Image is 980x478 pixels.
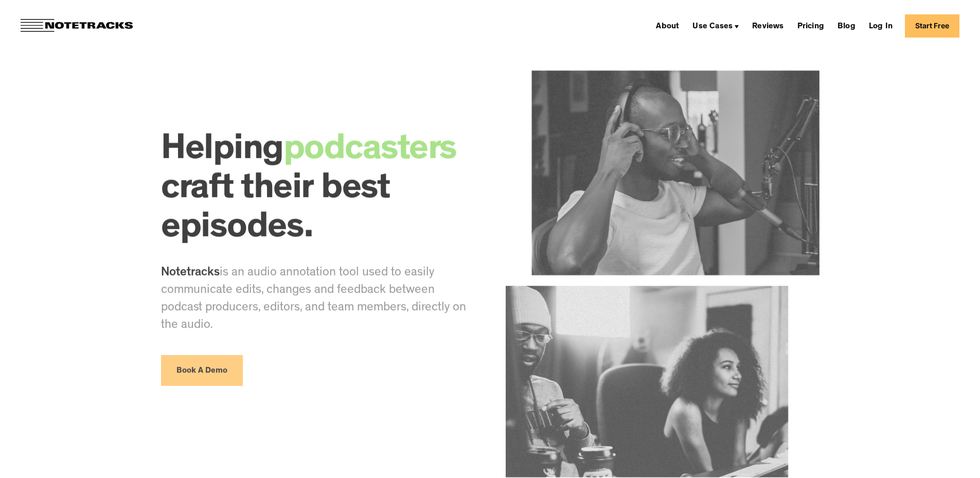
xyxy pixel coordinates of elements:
span: podcasters [283,133,456,169]
h2: Helping craft their best episodes. [161,132,475,249]
a: Log In [865,17,897,34]
div: Use Cases [688,17,743,34]
a: Start Free [905,14,959,38]
div: Use Cases [692,23,733,31]
a: About [652,17,683,34]
a: Pricing [793,17,828,34]
a: Book A Demo [161,356,243,386]
p: is an audio annotation tool used to easily communicate edits, changes and feedback between podcas... [161,264,475,334]
a: Blog [833,17,860,34]
span: Notetracks [161,267,220,279]
a: Reviews [748,17,788,34]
